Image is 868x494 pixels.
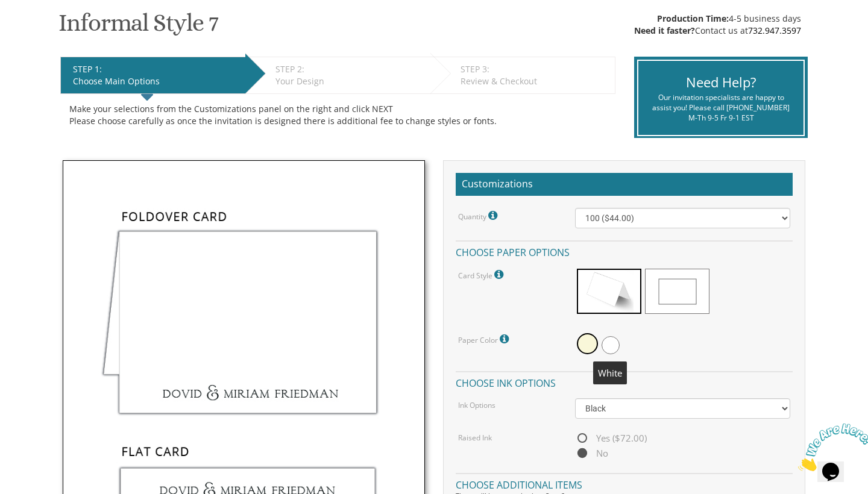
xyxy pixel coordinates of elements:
[647,92,794,123] div: Our invitation specialists are happy to assist you! Please call [PHONE_NUMBER] M-Th 9-5 Fr 9-1 EST
[575,431,647,446] span: Yes ($72.00)
[73,75,239,87] div: Choose Main Options
[461,63,609,75] div: STEP 3:
[657,13,729,24] span: Production Time:
[456,473,793,494] h4: Choose additional items
[634,13,801,37] div: 4-5 business days Contact us at
[456,240,793,261] h4: Choose paper options
[575,446,608,461] span: No
[458,267,506,283] label: Card Style
[647,73,794,92] div: Need Help?
[458,400,495,410] label: Ink Options
[456,173,793,196] h2: Customizations
[793,419,868,476] iframe: chat widget
[275,63,424,75] div: STEP 2:
[458,433,492,443] label: Raised Ink
[458,208,500,224] label: Quantity
[58,10,218,45] h1: Informal Style 7
[461,75,609,87] div: Review & Checkout
[748,25,801,36] a: 732.947.3597
[69,103,606,127] div: Make your selections from the Customizations panel on the right and click NEXT Please choose care...
[5,5,80,52] img: Chat attention grabber
[275,75,424,87] div: Your Design
[458,331,512,347] label: Paper Color
[73,63,239,75] div: STEP 1:
[456,371,793,392] h4: Choose ink options
[634,25,695,36] span: Need it faster?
